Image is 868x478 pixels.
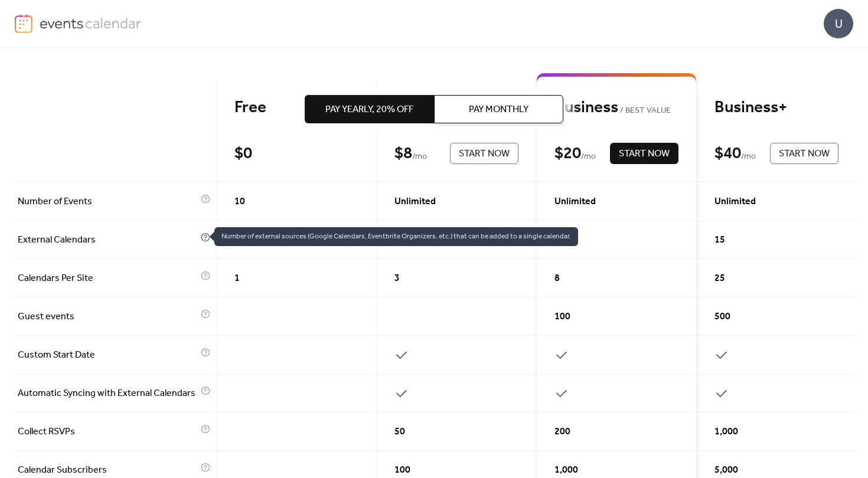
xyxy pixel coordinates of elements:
img: logo-type [40,14,142,32]
span: Pay Yearly, 20% off [325,103,413,117]
img: logo [15,14,32,33]
div: Business+ [714,97,838,118]
span: 200 [554,425,570,439]
span: Automatic Syncing with External Calendars [18,387,198,401]
span: Unlimited [394,195,436,209]
div: $ 0 [234,143,252,164]
span: 2 [394,233,400,247]
button: Start Now [770,143,838,164]
span: 8 [554,271,560,286]
span: / mo [581,150,596,164]
button: Start Now [610,143,678,164]
span: Custom Start Date [18,348,198,362]
div: $ 20 [554,143,581,164]
span: 500 [714,310,730,324]
div: Business [554,97,678,118]
span: Calendar Subscribers [18,463,198,477]
span: 1 [234,233,240,247]
span: 3 [394,271,400,286]
span: Collect RSVPs [18,425,198,439]
span: Number of Events [18,195,198,209]
span: Start Now [779,147,830,161]
span: 15 [714,233,725,247]
div: Free [234,97,358,118]
span: 5,000 [714,463,738,477]
div: $ 40 [714,143,741,164]
span: Calendars Per Site [18,271,198,286]
span: 1,000 [554,463,578,477]
span: 1,000 [714,425,738,439]
span: Number of external sources (Google Calendars, Eventbrite Organizers, etc.) that can be added to a... [214,227,578,246]
span: Unlimited [554,195,596,209]
button: Pay Monthly [434,95,563,123]
span: Unlimited [714,195,756,209]
span: BEST VALUE [618,104,671,118]
span: 50 [394,425,405,439]
span: 5 [554,233,560,247]
span: Guest events [18,310,198,324]
span: 100 [394,463,410,477]
button: Pay Yearly, 20% off [305,95,434,123]
span: / mo [741,150,756,164]
span: Start Now [619,147,670,161]
span: 25 [714,271,725,286]
div: U [824,9,853,38]
span: Pay Monthly [469,103,528,117]
span: External Calendars [18,233,198,247]
span: 1 [234,271,240,286]
span: 100 [554,310,570,324]
span: 10 [234,195,245,209]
